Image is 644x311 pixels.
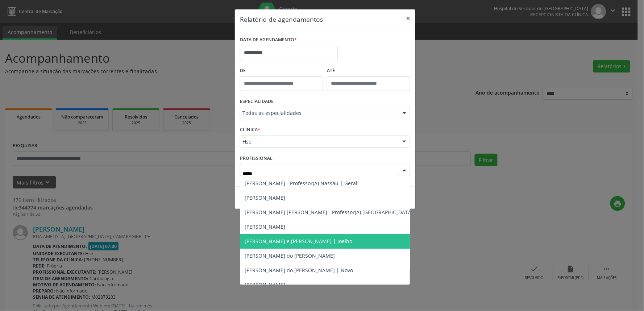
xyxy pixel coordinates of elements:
label: DATA DE AGENDAMENTO [240,34,297,46]
h5: Relatório de agendamentos [240,14,323,24]
span: Todas as especialidades [242,109,395,117]
span: [PERSON_NAME] - Professor(A) Nassau | Geral [245,180,357,187]
span: [PERSON_NAME] [PERSON_NAME] - Professor(A) [GEOGRAPHIC_DATA] [245,209,413,216]
button: Close [401,9,415,27]
span: Hse [242,138,395,145]
span: [PERSON_NAME] [245,194,285,201]
label: ESPECIALIDADE [240,96,274,107]
span: [PERSON_NAME] [245,223,285,230]
label: ATÉ [327,65,410,76]
span: [PERSON_NAME] do [PERSON_NAME] | Novo [245,267,353,274]
label: De [240,65,323,76]
span: [PERSON_NAME] do [PERSON_NAME] [245,252,335,259]
span: [PERSON_NAME] e [PERSON_NAME] | Joelho [245,238,352,245]
span: [PERSON_NAME] [245,281,285,288]
label: CLÍNICA [240,124,260,136]
label: PROFISSIONAL [240,153,273,164]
